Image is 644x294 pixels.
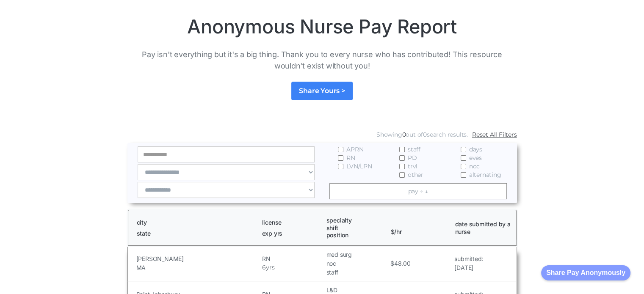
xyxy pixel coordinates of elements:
span: eves [469,154,482,162]
h5: [DATE] [454,263,483,272]
h1: $/hr [391,220,448,235]
h5: [PERSON_NAME] [136,254,260,263]
h1: city [137,219,254,226]
span: 0 [402,131,406,138]
h1: Anonymous Nurse Pay Report [127,15,517,38]
input: alternating [461,172,466,178]
span: trvl [408,162,417,170]
h5: RN [262,254,324,263]
div: Showing out of search results. [376,130,468,139]
span: RN [346,154,355,162]
input: days [461,147,466,152]
span: days [469,145,482,154]
h5: noc [326,259,388,268]
span: 0 [423,131,427,138]
input: RN [338,155,343,161]
span: APRN [346,145,363,154]
input: trvl [399,164,405,169]
input: other [399,172,405,178]
h1: shift [326,224,383,232]
h5: $ [390,259,394,268]
input: LVN/LPN [338,164,343,169]
span: alternating [469,170,501,179]
h5: med surg [326,250,388,259]
input: PD [399,155,405,161]
span: staff [408,145,420,154]
button: Share Pay Anonymously [541,265,630,280]
h1: license [262,219,319,226]
h1: exp yrs [262,230,319,237]
h5: staff [326,268,388,277]
h1: state [137,230,254,237]
h5: 48.00 [394,259,411,268]
input: eves [461,155,466,161]
h1: date submitted by a nurse [455,220,512,235]
input: APRN [338,147,343,152]
a: Reset All Filters [472,130,517,139]
h5: MA [136,263,260,272]
input: staff [399,147,405,152]
span: other [408,170,423,179]
a: submitted:[DATE] [454,254,483,272]
h5: 6 [262,263,266,272]
p: Pay isn't everything but it's a big thing. Thank you to every nurse who has contributed! This res... [127,49,517,71]
h1: position [326,231,383,239]
span: LVN/LPN [346,162,372,170]
span: PD [408,154,417,162]
h5: submitted: [454,254,483,263]
a: pay ↑ ↓ [329,183,507,199]
input: noc [461,164,466,169]
h5: yrs [266,263,274,272]
span: noc [469,162,480,170]
a: Share Yours > [291,82,352,100]
h1: specialty [326,217,383,224]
